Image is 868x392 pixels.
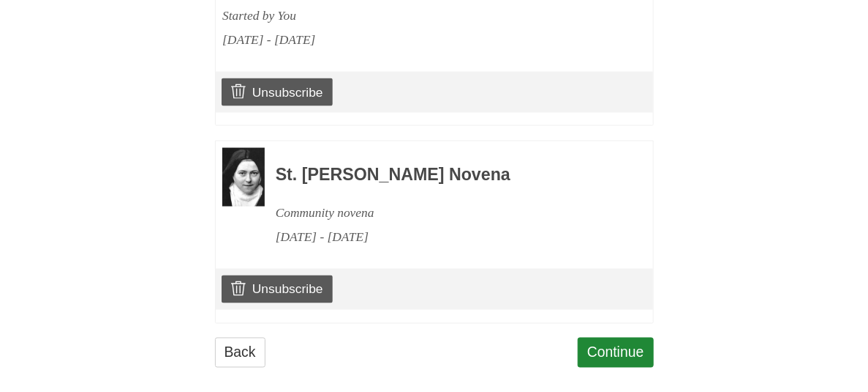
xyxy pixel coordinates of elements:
[222,275,332,303] a: Unsubscribe
[215,338,265,368] a: Back
[222,4,560,28] div: Started by You
[222,78,332,106] a: Unsubscribe
[276,166,614,185] h3: St. [PERSON_NAME] Novena
[222,28,560,52] div: [DATE] - [DATE]
[222,148,265,207] img: Novena image
[276,225,614,249] div: [DATE] - [DATE]
[276,201,614,225] div: Community novena
[578,338,654,368] a: Continue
